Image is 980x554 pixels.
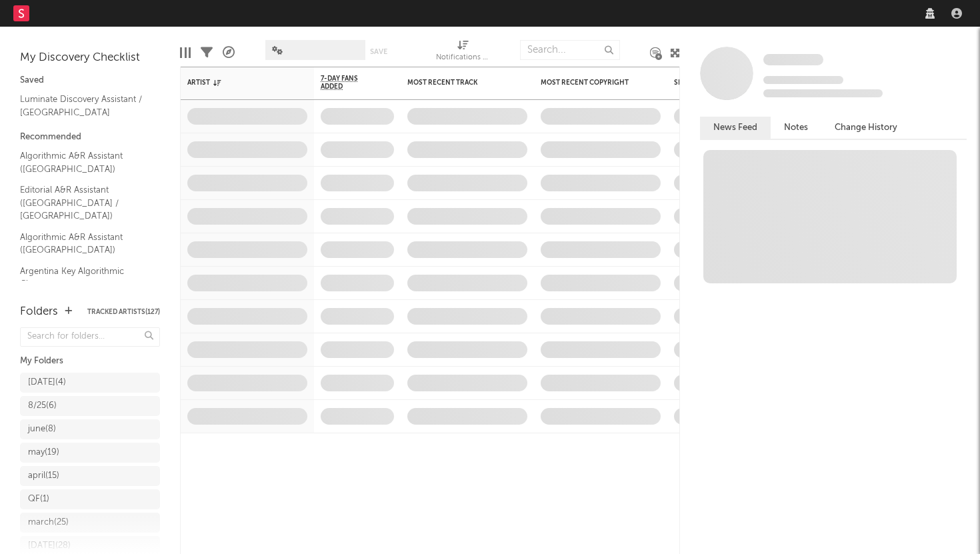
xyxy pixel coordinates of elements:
[20,489,160,509] a: QF(1)
[187,79,287,87] div: Artist
[20,50,160,66] div: My Discovery Checklist
[20,129,160,145] div: Recommended
[436,33,489,72] div: Notifications (Artist)
[28,538,71,554] div: [DATE] ( 28 )
[700,117,771,139] button: News Feed
[821,117,911,139] button: Change History
[20,513,160,533] a: march(25)
[20,443,160,463] a: may(19)
[674,79,774,87] div: Spotify Monthly Listeners
[771,117,821,139] button: Notes
[28,515,69,531] div: march ( 25 )
[223,33,235,72] div: A&R Pipeline
[20,73,160,89] div: Saved
[20,304,58,320] div: Folders
[28,468,59,484] div: april ( 15 )
[28,375,66,391] div: [DATE] ( 4 )
[20,92,147,119] a: Luminate Discovery Assistant / [GEOGRAPHIC_DATA]
[763,76,843,84] span: Tracking Since: [DATE]
[20,264,147,291] a: Argentina Key Algorithmic Charts
[28,421,56,437] div: june ( 8 )
[20,183,147,223] a: Editorial A&R Assistant ([GEOGRAPHIC_DATA] / [GEOGRAPHIC_DATA])
[321,75,374,91] span: 7-Day Fans Added
[20,419,160,439] a: june(8)
[28,445,59,461] div: may ( 19 )
[763,54,823,65] span: Some Artist
[20,466,160,486] a: april(15)
[763,53,823,67] a: Some Artist
[201,33,213,72] div: Filters
[20,149,147,176] a: Algorithmic A&R Assistant ([GEOGRAPHIC_DATA])
[20,373,160,393] a: [DATE](4)
[370,48,387,55] button: Save
[20,353,160,369] div: My Folders
[541,79,641,87] div: Most Recent Copyright
[28,491,49,507] div: QF ( 1 )
[407,79,507,87] div: Most Recent Track
[20,230,147,257] a: Algorithmic A&R Assistant ([GEOGRAPHIC_DATA])
[87,309,160,315] button: Tracked Artists(127)
[763,89,883,97] span: 0 fans last week
[180,33,191,72] div: Edit Columns
[28,398,57,414] div: 8/25 ( 6 )
[520,40,620,60] input: Search...
[436,50,489,66] div: Notifications (Artist)
[20,396,160,416] a: 8/25(6)
[20,327,160,347] input: Search for folders...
